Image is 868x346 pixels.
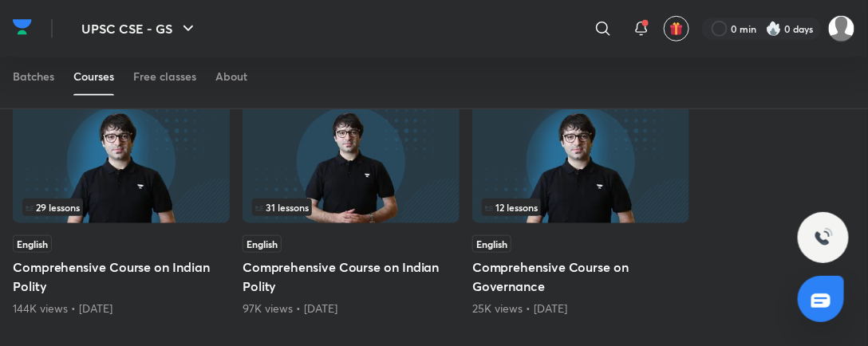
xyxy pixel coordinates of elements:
div: Comprehensive Course on Indian Polity [243,95,460,317]
span: English [13,235,52,253]
div: Batches [13,69,54,85]
img: avatar [669,22,684,36]
h5: Comprehensive Course on Indian Polity [243,258,460,296]
div: infosection [482,199,680,216]
button: avatar [664,16,689,41]
div: Courses [73,69,114,85]
a: About [215,57,247,96]
span: English [243,235,282,253]
span: 29 lessons [26,202,80,212]
img: Thumbnail [13,99,230,223]
div: left [22,199,220,216]
a: Courses [73,57,114,96]
div: Free classes [133,69,196,85]
span: 31 lessons [255,202,309,212]
div: Comprehensive Course on Governance [472,95,689,317]
div: infosection [22,199,220,216]
div: Comprehensive Course on Indian Polity [13,95,230,317]
img: streak [766,21,782,37]
div: infocontainer [252,199,450,216]
div: 25K views • 11 months ago [472,301,689,317]
h5: Comprehensive Course on Indian Polity [13,258,230,296]
div: infocontainer [22,199,220,216]
h5: Comprehensive Course on Governance [472,258,689,296]
span: English [472,235,511,253]
img: Company Logo [13,15,32,39]
img: Thumbnail [243,99,460,223]
div: left [252,199,450,216]
img: Thumbnail [472,99,689,223]
a: Batches [13,57,54,96]
div: About [215,69,247,85]
span: 12 lessons [485,202,538,212]
img: ttu [814,228,833,247]
div: 97K views • 1 year ago [243,301,460,317]
div: infocontainer [482,199,680,216]
div: infosection [252,199,450,216]
a: Company Logo [13,15,32,43]
div: left [482,199,680,216]
div: 144K views • 1 year ago [13,301,230,317]
a: Free classes [133,57,196,96]
img: ADITYA [828,15,855,42]
button: UPSC CSE - GS [72,13,207,45]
